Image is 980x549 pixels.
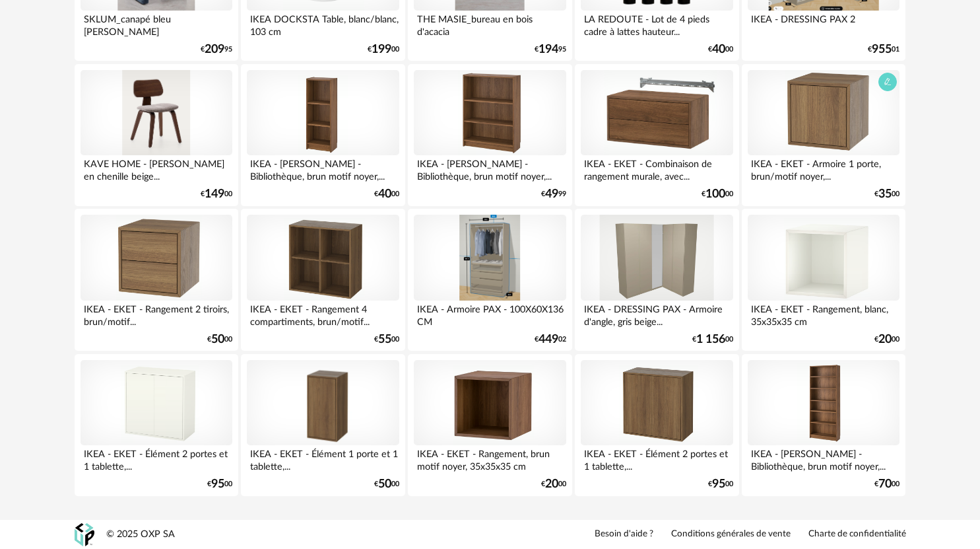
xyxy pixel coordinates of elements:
div: € 00 [374,190,399,199]
span: 55 [378,335,391,344]
span: 20 [545,480,558,489]
a: IKEA - EKET - Rangement 2 tiroirs, brun/motif noyer, 35x35x35 cm IKEA - EKET - Rangement 2 tiroir... [75,209,238,351]
span: 20 [878,335,892,344]
div: € 00 [374,480,399,489]
div: € 00 [874,190,899,199]
div: KAVE HOME - [PERSON_NAME] en chenille beige... [81,155,232,182]
div: SKLUM_canapé bleu [PERSON_NAME] [81,11,232,37]
a: IKEA - DRESSING PAX - Armoire d'angle, gris beige miroir, 211/161x236 cm IKEA - DRESSING PAX - Ar... [575,209,738,351]
div: IKEA - [PERSON_NAME] - Bibliothèque, brun motif noyer,... [748,445,899,472]
span: 50 [211,335,224,344]
a: IKEA - EKET - Élément 1 porte et 1 tablette, brun/motif noyer, 35x35x70 cm IKEA - EKET - Élément ... [241,354,405,496]
div: € 00 [374,335,399,344]
span: 100 [705,190,725,199]
div: IKEA - EKET - Rangement 2 tiroirs, brun/motif... [81,301,232,327]
div: IKEA - EKET - Rangement, blanc, 35x35x35 cm [748,301,899,327]
div: IKEA - [PERSON_NAME] - Bibliothèque, brun motif noyer,... [247,155,399,182]
span: 955 [872,45,892,54]
div: © 2025 OXP SA [106,529,175,541]
div: € 00 [874,335,899,344]
span: 95 [211,480,224,489]
div: € 00 [201,190,232,199]
span: 40 [378,190,391,199]
a: IKEA - EKET - Élément 2 portes et 1 tablette, blanc, 70x35x70 cm IKEA - EKET - Élément 2 portes e... [75,354,238,496]
div: € 95 [201,45,232,54]
a: IKEA - EKET - Combinaison de rangement murale, avec 2 tiroirs/motif noyer, 70x35x35 cm IKEA - EKE... [575,64,738,206]
span: 50 [378,480,391,489]
div: IKEA - EKET - Combinaison de rangement murale, avec... [581,155,733,182]
a: IKEA - BILLY - Bibliothèque, brun motif noyer, 80x28x106 cm IKEA - [PERSON_NAME] - Bibliothèque, ... [408,64,572,206]
div: THE MASIE_bureau en bois d'acacia [414,11,566,37]
a: KAVE HOME - GENA - Chaise Gena en chenille beige avec structure en placage de noyer et bois d'hév... [75,64,238,206]
div: IKEA - EKET - Élément 2 portes et 1 tablette,... [81,445,232,472]
div: € 02 [535,335,566,344]
a: Charte de confidentialité [808,529,906,540]
span: 40 [712,45,725,54]
div: € 00 [368,45,399,54]
div: IKEA - EKET - Élément 1 porte et 1 tablette,... [247,445,399,472]
div: IKEA - Armoire PAX - 100X60X136 CM [414,301,566,327]
span: 149 [205,190,224,199]
span: 1 156 [696,335,725,344]
a: IKEA - Armoire PAX - 100X60X136 CM IKEA - Armoire PAX - 100X60X136 CM €44902 [408,209,572,351]
div: IKEA - EKET - Rangement 4 compartiments, brun/motif... [247,301,399,327]
a: Conditions générales de vente [671,529,791,540]
div: IKEA DOCKSTA Table, blanc/blanc, 103 cm [247,11,399,37]
a: Besoin d'aide ? [595,529,653,540]
span: 49 [545,190,558,199]
div: € 00 [874,480,899,489]
a: IKEA - BILLY - Bibliothèque, brun motif noyer, 40x28x106 cm IKEA - [PERSON_NAME] - Bibliothèque, ... [241,64,405,206]
div: € 00 [708,45,733,54]
span: 209 [205,45,224,54]
div: € 00 [708,480,733,489]
a: IKEA - EKET - Rangement, brun motif noyer, 35x35x35 cm IKEA - EKET - Rangement, brun motif noyer,... [408,354,572,496]
div: € 01 [868,45,899,54]
a: IKEA - EKET - Rangement, blanc, 35x35x35 cm IKEA - EKET - Rangement, blanc, 35x35x35 cm €2000 [742,209,905,351]
span: 194 [539,45,558,54]
div: € 99 [541,190,566,199]
img: OXP [75,523,94,546]
span: 449 [539,335,558,344]
a: IKEA - EKET - Élément 2 portes et 1 tablette, brun/motif noyer, 70x35x70 cm IKEA - EKET - Élément... [575,354,738,496]
div: € 00 [541,480,566,489]
div: LA REDOUTE - Lot de 4 pieds cadre à lattes hauteur... [581,11,733,37]
span: 95 [712,480,725,489]
div: IKEA - DRESSING PAX 2 [748,11,899,37]
div: IKEA - EKET - Rangement, brun motif noyer, 35x35x35 cm [414,445,566,472]
a: IKEA - EKET - Armoire 1 porte, brun/motif noyer, 35x35x35 cm IKEA - EKET - Armoire 1 porte, brun/... [742,64,905,206]
div: € 00 [207,480,232,489]
div: IKEA - EKET - Armoire 1 porte, brun/motif noyer,... [748,155,899,182]
div: € 00 [692,335,733,344]
a: IKEA - Billy - Bibliothèque, brun motif noyer, 80x28x202 cm IKEA - [PERSON_NAME] - Bibliothèque, ... [742,354,905,496]
div: IKEA - [PERSON_NAME] - Bibliothèque, brun motif noyer,... [414,155,566,182]
div: € 00 [702,190,733,199]
div: IKEA - DRESSING PAX - Armoire d'angle, gris beige... [581,301,733,327]
div: IKEA - EKET - Élément 2 portes et 1 tablette,... [581,445,733,472]
a: IKEA - EKET - Rangement 4 compartiments, brun/motif noyer, 70x35x70 cm IKEA - EKET - Rangement 4 ... [241,209,405,351]
span: 199 [372,45,391,54]
span: 70 [878,480,892,489]
div: € 00 [207,335,232,344]
span: 35 [878,190,892,199]
div: € 95 [535,45,566,54]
